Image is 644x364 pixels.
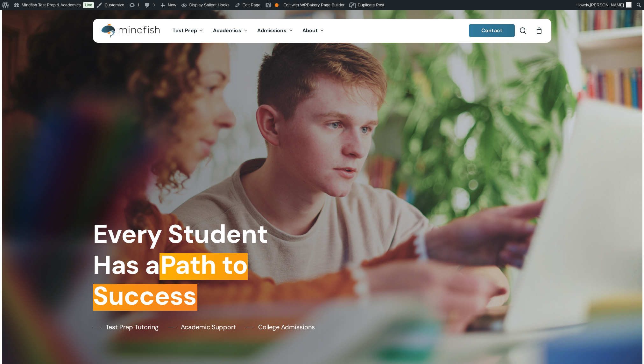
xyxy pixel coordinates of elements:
[83,2,94,8] a: Live
[93,19,551,43] header: Main Menu
[106,322,159,332] span: Test Prep Tutoring
[258,322,315,332] span: College Admissions
[93,219,317,311] h1: Every Student Has a
[302,27,318,34] span: About
[257,27,287,34] span: Admissions
[168,28,208,33] a: Test Prep
[469,24,515,37] a: Contact
[298,28,329,33] a: About
[213,27,241,34] span: Academics
[590,3,624,7] span: [PERSON_NAME]
[93,248,248,313] em: Path to Success
[536,27,543,34] a: Cart
[481,27,502,34] span: Contact
[181,322,236,332] span: Academic Support
[252,28,298,33] a: Admissions
[208,28,252,33] a: Academics
[245,322,315,332] a: College Admissions
[173,27,197,34] span: Test Prep
[93,322,159,332] a: Test Prep Tutoring
[168,19,329,43] nav: Main Menu
[275,3,279,7] div: OK
[168,322,236,332] a: Academic Support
